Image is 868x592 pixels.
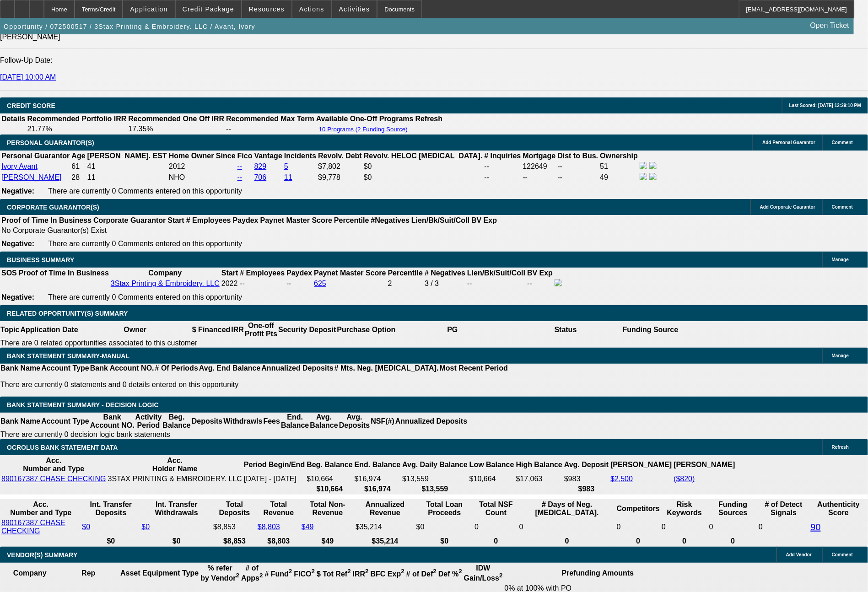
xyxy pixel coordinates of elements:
span: Last Scored: [DATE] 12:29:10 PM [789,103,861,108]
th: Refresh [415,114,443,124]
th: Low Balance [469,456,515,474]
th: Annualized Revenue [355,500,415,517]
b: Vantage [254,152,282,160]
th: High Balance [516,456,563,474]
sup: 2 [347,568,350,575]
a: 829 [254,162,267,170]
th: Security Deposit [278,321,336,339]
a: Open Ticket [807,18,853,33]
th: $49 [301,537,354,546]
a: Ivory Avant [1,162,38,170]
b: Revolv. HELOC [MEDICAL_DATA]. [364,152,483,160]
b: Negative: [1,293,34,301]
b: Rep [81,569,95,577]
td: $0 [363,172,483,183]
td: -- [286,279,313,289]
span: Actions [299,5,324,13]
th: $10,664 [306,484,353,494]
b: Start [167,216,184,224]
td: $8,853 [213,518,256,536]
th: Total Non-Revenue [301,500,354,517]
b: % refer by Vendor [200,564,239,582]
th: Avg. End Balance [199,364,261,373]
b: BFC Exp [371,570,404,578]
span: BANK STATEMENT SUMMARY-MANUAL [7,352,129,360]
b: [PERSON_NAME]. EST [87,152,167,160]
a: $8,803 [258,523,280,531]
th: Withdrawls [223,413,263,430]
td: $10,664 [469,474,515,484]
td: 0 [616,518,660,536]
th: $13,559 [402,484,468,494]
th: Sum of the Total NSF Count and Total Overdraft Fee Count from Ocrolus [474,500,518,517]
a: $2,500 [610,475,633,483]
a: $49 [302,523,314,531]
th: # Mts. Neg. [MEDICAL_DATA]. [334,364,439,373]
th: Period Begin/End [243,456,305,474]
th: Acc. Number and Type [1,500,81,517]
sup: 2 [499,572,502,579]
th: Deposits [191,413,223,430]
a: 3Stax Printing & Embroidery. LLC [111,280,220,287]
span: OCROLUS BANK STATEMENT DATA [7,444,118,451]
th: Total Deposits [213,500,256,517]
button: Activities [332,0,377,18]
b: Asset Equipment Type [120,569,199,577]
a: $0 [141,523,150,531]
button: Actions [292,0,331,18]
td: 61 [71,161,86,172]
th: Recommended Portfolio IRR [27,114,127,124]
th: Beg. Balance [162,413,191,430]
td: -- [226,124,315,134]
img: facebook-icon.png [640,173,647,180]
a: 706 [254,173,267,181]
b: #Negatives [371,216,410,224]
b: Home Owner Since [169,152,236,160]
td: -- [467,279,526,289]
th: Fees [263,413,280,430]
a: -- [237,162,243,170]
div: 3 / 3 [425,280,465,288]
th: $16,974 [354,484,401,494]
b: Lien/Bk/Suit/Coll [411,216,469,224]
b: Paydex [286,269,312,277]
b: Revolv. Debt [318,152,362,160]
td: 0 [474,518,518,536]
b: Company [13,569,47,577]
th: Available One-Off Programs [316,114,414,124]
th: 0 [661,537,708,546]
img: linkedin-icon.png [649,173,657,180]
a: ($820) [674,475,695,483]
th: $0 [141,537,212,546]
span: Application [130,5,167,13]
a: 625 [314,280,326,287]
td: 0 [758,518,809,536]
td: $7,802 [318,161,362,172]
td: 11 [87,172,167,183]
b: Corporate Guarantor [93,216,166,224]
th: Account Type [41,413,90,430]
button: Application [123,0,174,18]
th: IRR [231,321,244,339]
th: $8,853 [213,537,256,546]
td: -- [557,161,599,172]
td: -- [484,172,521,183]
th: Total Revenue [257,500,300,517]
b: IRR [353,570,369,578]
b: # of Apps [241,564,263,582]
th: 0 [709,537,757,546]
sup: 2 [289,568,292,575]
th: One-off Profit Pts [244,321,278,339]
b: Paynet Master Score [260,216,332,224]
td: $983 [564,474,609,484]
th: $0 [416,537,473,546]
a: 90 [811,522,821,532]
span: Credit Package [183,5,234,13]
th: Most Recent Period [439,364,508,373]
th: Funding Source [622,321,679,339]
th: Avg. Deposit [564,456,609,474]
th: SOS [1,269,17,278]
td: [DATE] - [DATE] [243,474,305,484]
a: 5 [284,162,288,170]
span: Opportunity / 072500517 / 3Stax Printing & Embroidery. LLC / Avant, Ivory [4,23,255,30]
